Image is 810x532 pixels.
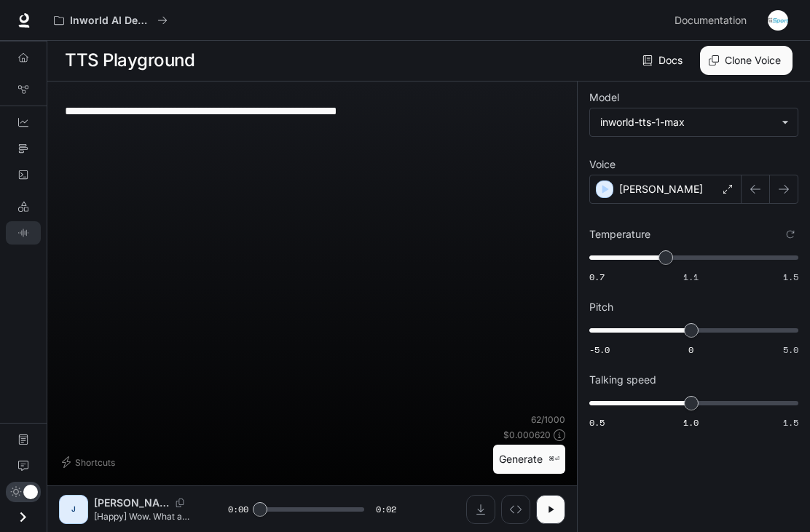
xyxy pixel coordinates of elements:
[619,182,703,196] p: [PERSON_NAME]
[589,302,613,312] p: Pitch
[6,428,41,451] a: Documentation
[763,6,793,35] button: User avatar
[589,375,656,385] p: Talking speed
[783,416,798,429] span: 1.5
[589,344,610,356] span: -5.0
[94,510,193,523] p: [Happy] Wow. What a nice cruise ship people in the restaurant!
[783,344,798,356] span: 5.0
[783,271,798,283] span: 1.5
[600,115,774,130] div: inworld-tts-1-max
[768,10,788,31] img: User avatar
[6,195,41,218] a: LLM Playground
[65,46,194,75] h1: TTS Playground
[548,455,559,464] p: ⌘⏎
[589,229,650,239] p: Temperature
[590,108,798,136] div: inworld-tts-1-max
[782,226,798,242] button: Reset to default
[493,445,565,475] button: Generate⌘⏎
[589,92,619,103] p: Model
[6,221,41,245] a: TTS Playground
[376,502,396,517] span: 0:02
[170,499,190,507] button: Copy Voice ID
[6,78,41,101] a: Graph Registry
[6,137,41,160] a: Traces
[6,454,41,477] a: Feedback
[700,46,793,75] button: Clone Voice
[683,271,699,283] span: 1.1
[640,46,688,75] a: Docs
[59,450,121,474] button: Shortcuts
[589,271,605,283] span: 0.7
[6,111,41,134] a: Dashboards
[70,15,152,27] p: Inworld AI Demos
[228,502,248,517] span: 0:00
[501,495,530,524] button: Inspect
[531,413,565,426] p: 62 / 1000
[683,416,699,429] span: 1.0
[503,429,551,441] p: $ 0.000620
[62,498,85,521] div: J
[23,483,38,499] span: Dark mode toggle
[675,12,747,30] span: Documentation
[589,416,605,429] span: 0.5
[47,6,174,35] button: All workspaces
[466,495,495,524] button: Download audio
[669,6,758,35] a: Documentation
[94,496,170,510] p: [PERSON_NAME]
[6,163,41,186] a: Logs
[688,344,693,356] span: 0
[6,46,41,69] a: Overview
[7,502,39,532] button: Open drawer
[589,159,616,170] p: Voice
